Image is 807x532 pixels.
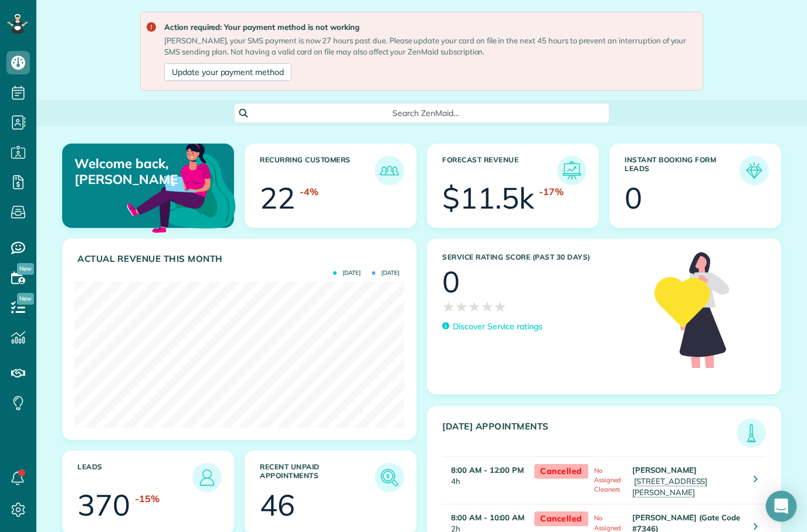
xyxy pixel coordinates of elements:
strong: 8:00 AM - 10:00 AM [451,513,524,522]
span: [DATE] [372,270,399,276]
td: 4h [442,457,528,504]
span: New [17,293,34,305]
img: icon_unpaid_appointments-47b8ce3997adf2238b356f14209ab4cced10bd1f174958f3ca8f1d0dd7fffeee.png [378,466,401,489]
img: dashboard_welcome-42a62b7d889689a78055ac9021e634bf52bae3f8056760290aed330b23ab8690.png [124,130,238,244]
h3: Leads [77,463,192,492]
span: New [17,263,34,275]
img: icon_form_leads-04211a6a04a5b2264e4ee56bc0799ec3eb69b7e499cbb523a139df1d13a81ae0.png [742,159,766,182]
div: -4% [300,185,318,199]
div: -17% [539,185,564,199]
div: 0 [625,183,642,213]
span: [DATE] [333,270,361,276]
div: [PERSON_NAME], your SMS payment is now 27 hours past due. Please update your card on file in the ... [164,35,693,57]
h3: Recurring Customers [260,156,375,185]
div: Open Intercom Messenger [766,491,797,522]
a: Discover Service ratings [442,320,542,333]
div: 370 [77,490,130,520]
span: Cancelled [534,464,588,479]
span: ★ [468,296,481,317]
span: ★ [442,296,455,317]
span: ★ [494,296,507,317]
h3: Forecast Revenue [442,156,557,185]
img: icon_forecast_revenue-8c13a41c7ed35a8dcfafea3cbb826a0462acb37728057bba2d056411b612bbbe.png [560,159,584,182]
h3: Instant Booking Form Leads [625,156,740,185]
h3: Service Rating score (past 30 days) [442,253,643,261]
strong: [PERSON_NAME] [632,465,697,475]
span: No Assigned Cleaners [594,466,622,493]
span: ★ [481,296,494,317]
div: $11.5k [442,183,534,213]
div: 0 [442,267,460,296]
p: Welcome back, [PERSON_NAME]! [74,156,178,187]
img: icon_todays_appointments-901f7ab196bb0bea1936b74009e4eb5ffbc2d2711fa7634e0d609ed5ef32b18b.png [740,421,763,445]
h3: Recent unpaid appointments [260,463,375,492]
img: icon_leads-1bed01f49abd5b7fead27621c3d59655bb73ed531f8eeb49469d10e621d6b896.png [195,466,219,489]
img: icon_recurring_customers-cf858462ba22bcd05b5a5880d41d6543d210077de5bb9ebc9590e49fd87d84ed.png [378,159,401,182]
div: 46 [260,490,295,520]
span: ★ [455,296,468,317]
strong: 8:00 AM - 12:00 PM [451,465,524,475]
div: 22 [260,183,295,213]
h3: [DATE] Appointments [442,421,737,448]
a: Update your payment method [164,63,291,81]
span: Cancelled [534,511,588,526]
strong: Action required: Your payment method is not working [164,22,693,33]
h3: Actual Revenue this month [77,254,404,264]
div: -15% [135,492,160,506]
p: Discover Service ratings [453,320,542,333]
